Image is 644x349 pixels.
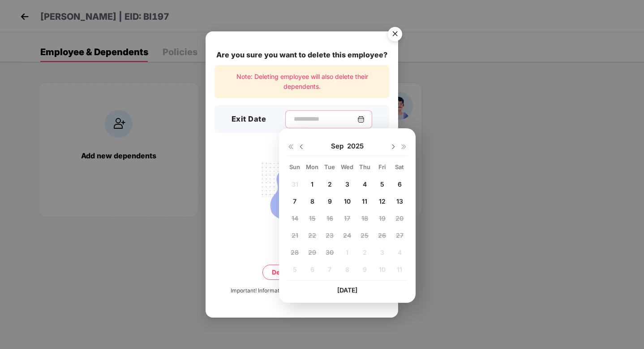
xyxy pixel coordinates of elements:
[337,286,357,294] span: [DATE]
[357,116,365,123] img: svg+xml;base64,PHN2ZyBpZD0iQ2FsZW5kYXItMzJ4MzIiIHhtbG5zPSJodHRwOi8vd3d3LnczLm9yZy8yMDAwL3N2ZyIgd2...
[396,197,403,205] span: 13
[310,197,314,205] span: 8
[398,180,402,188] span: 6
[262,265,341,280] button: Delete permanently
[322,163,338,171] div: Tue
[305,163,320,171] div: Mon
[382,23,407,47] button: Close
[215,65,389,99] div: Note: Deleting employee will also delete their dependents.
[379,197,386,205] span: 12
[232,113,266,125] h3: Exit Date
[293,197,296,205] span: 7
[215,49,389,61] div: Are you sure you want to delete this employee?
[347,142,364,151] span: 2025
[344,197,351,205] span: 10
[252,158,352,228] img: svg+xml;base64,PHN2ZyB4bWxucz0iaHR0cDovL3d3dy53My5vcmcvMjAwMC9zdmciIHdpZHRoPSIyMjQiIGhlaWdodD0iMT...
[328,180,332,188] span: 2
[339,163,355,171] div: Wed
[363,180,367,188] span: 4
[374,163,390,171] div: Fri
[287,143,294,150] img: svg+xml;base64,PHN2ZyB4bWxucz0iaHR0cDovL3d3dy53My5vcmcvMjAwMC9zdmciIHdpZHRoPSIxNiIgaGVpZ2h0PSIxNi...
[331,142,347,151] span: Sep
[231,287,373,295] div: Important! Information once deleted, can’t be recovered.
[382,23,408,48] img: svg+xml;base64,PHN2ZyB4bWxucz0iaHR0cDovL3d3dy53My5vcmcvMjAwMC9zdmciIHdpZHRoPSI1NiIgaGVpZ2h0PSI1Ni...
[390,143,397,150] img: svg+xml;base64,PHN2ZyBpZD0iRHJvcGRvd24tMzJ4MzIiIHhtbG5zPSJodHRwOi8vd3d3LnczLm9yZy8yMDAwL3N2ZyIgd2...
[400,143,408,150] img: svg+xml;base64,PHN2ZyB4bWxucz0iaHR0cDovL3d3dy53My5vcmcvMjAwMC9zdmciIHdpZHRoPSIxNiIgaGVpZ2h0PSIxNi...
[287,163,303,171] div: Sun
[380,180,384,188] span: 5
[362,197,367,205] span: 11
[298,143,305,150] img: svg+xml;base64,PHN2ZyBpZD0iRHJvcGRvd24tMzJ4MzIiIHhtbG5zPSJodHRwOi8vd3d3LnczLm9yZy8yMDAwL3N2ZyIgd2...
[357,163,373,171] div: Thu
[328,197,332,205] span: 9
[311,180,313,188] span: 1
[392,163,408,171] div: Sat
[345,180,349,188] span: 3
